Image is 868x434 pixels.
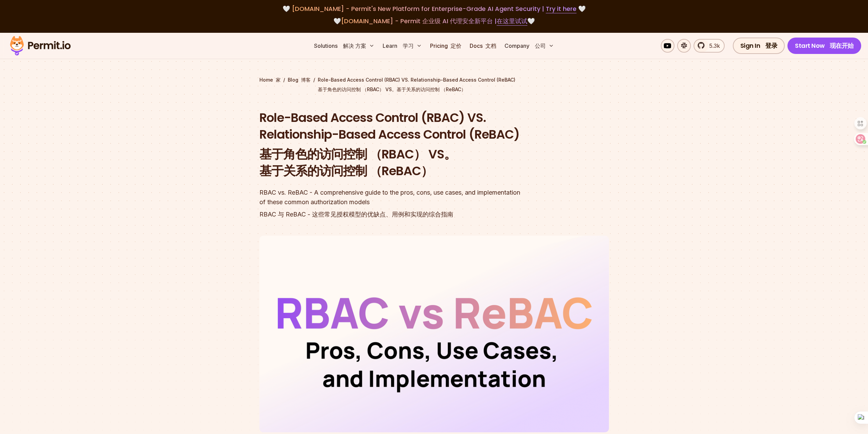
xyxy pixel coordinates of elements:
[705,42,720,50] span: 5.3k
[467,39,499,53] a: Docs 文档
[259,76,281,96] a: Home 家
[259,76,609,96] div: / /
[733,38,785,54] a: Sign In 登录
[497,17,527,26] a: 在这里试试
[259,188,522,222] div: RBAC vs. ReBAC - A comprehensive guide to the pros, cons, use cases, and implementation of these ...
[485,42,496,49] font: 文档
[765,41,777,50] font: 登录
[259,236,609,432] img: Role-Based Access Control (RBAC) VS. Relationship-Based Access Control (ReBAC)
[276,77,281,83] font: 家
[288,76,311,96] a: Blog 博客
[403,42,414,49] font: 学习
[333,17,535,25] font: 🤍 🤍
[259,145,456,180] font: 基于角色的访问控制 （RBAC） VS。基于关系的访问控制 （ReBAC）
[341,17,527,25] span: [DOMAIN_NAME] - Permit 企业级 AI 代理安全新平台 |
[292,4,577,13] span: [DOMAIN_NAME] - Permit's New Platform for Enterprise-Grade AI Agent Security |
[16,4,852,29] div: 🤍 🤍
[311,39,377,53] button: Solutions 解决 方案
[546,4,577,13] a: Try it here
[694,39,725,53] a: 5.3k
[427,39,464,53] a: Pricing 定价
[380,39,425,53] button: Learn 学习
[259,211,453,218] font: RBAC 与 ReBAC - 这些常见授权模型的优缺点、用例和实现的综合指南
[301,77,311,83] font: 博客
[343,42,366,49] font: 解决 方案
[787,38,861,54] a: Start Now 现在开始
[451,42,461,49] font: 定价
[7,34,74,57] img: Permit logo
[502,39,557,53] button: Company 公司
[259,109,522,182] h1: Role-Based Access Control (RBAC) VS. Relationship-Based Access Control (ReBAC)
[535,42,546,49] font: 公司
[830,41,854,50] font: 现在开始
